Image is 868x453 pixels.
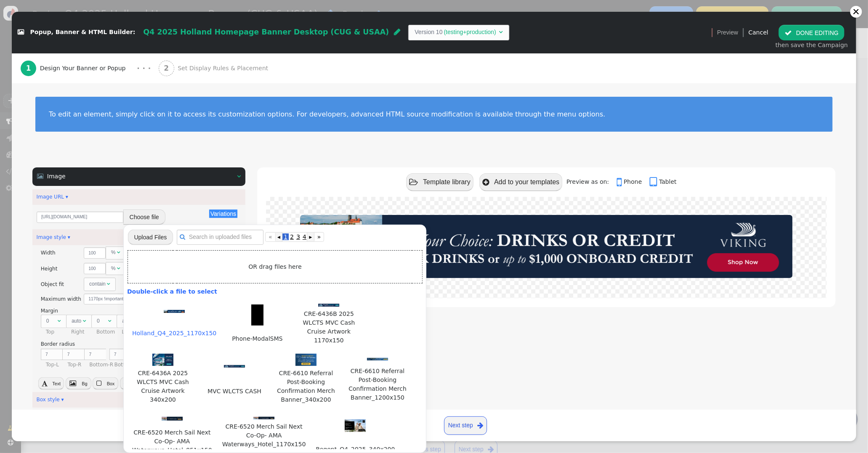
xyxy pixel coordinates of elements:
div: auto [122,317,132,325]
span: 4 [301,233,308,240]
img: 35cd451adda532d5-th.jpeg [251,305,264,326]
img: c456885750c1a706-th.jpeg [253,417,274,420]
span:  [18,29,24,35]
div: Top-L [46,361,67,368]
span:  [394,28,400,36]
span:  [785,29,792,36]
a: 1 Design Your Banner or Popup · · · [21,53,159,83]
div: auto [72,317,82,325]
div: Bottom-L [114,361,161,368]
span: Height [41,266,58,272]
img: 01b7d015a6e162b4-th.jpeg [162,417,183,421]
span: Object fit [41,281,64,287]
span:  [108,318,112,323]
div: 0 [97,317,107,325]
span: Box [107,381,115,386]
span:  [69,380,76,387]
span: Width [41,250,56,256]
td: Version 10 [415,28,442,37]
a: Preview [717,25,738,40]
span:  [482,178,489,186]
button:  Bg [66,377,91,389]
div: % [111,265,116,272]
span: 3 [295,233,301,240]
b: 1 [26,64,31,72]
span:  [117,250,120,255]
div: To edit an element, simply click on it to access its customization options. For developers, advan... [49,110,819,118]
img: b71ef78883192807-th.jpeg [164,310,185,313]
span:  [237,173,241,179]
div: Double-click a file to select [127,287,423,296]
input: Search in uploaded files [177,230,264,245]
span: Border radius [41,341,75,347]
div: % [111,249,116,256]
span:  [117,266,120,271]
span:  [180,233,185,241]
span: CRE-6436A 2025 WLCTS MVC Cash Cruise Artwork 340x200 [131,368,194,405]
span: Bg [82,381,87,386]
span:  [37,173,43,179]
img: 752846084be4b810-th.jpeg [345,419,366,432]
span: 2 [289,233,295,240]
img: ba8c50b5216e3def-th.jpeg [296,354,317,366]
div: · · · [137,63,151,74]
div: Right [71,328,96,336]
a: 2 Set Display Rules & Placement [159,53,287,83]
button: DONE EDITING [779,25,844,40]
img: 3e5b12f9f4b83f17-th.jpeg [367,358,388,360]
span: Preview [717,28,738,37]
span: Margin [41,410,58,416]
div: Left [122,328,146,336]
span: CRE-6610 Referral Post-Booking Confirmation Merch Banner_340x200 [274,368,338,405]
button:  Text [38,377,64,389]
img: c3baa4d6dfbea51d-th.jpeg [318,304,339,307]
a: » [314,232,325,242]
span:  [499,29,503,35]
span: MVC WLCTS CASH [207,387,262,396]
img: 3a0e99f3e255409b-th.jpeg [224,365,245,368]
span: CRE-6610 Referral Post-Booking Confirmation Merch Banner_1200x150 [346,366,409,403]
span: 1 [282,233,289,240]
div: Bottom [96,328,121,336]
span:  [83,318,86,323]
button: Variations [209,209,237,218]
span:  [617,176,624,188]
a: Box style ▾ [37,397,64,403]
button: Add to your templates [479,173,562,191]
span: Text [52,381,61,386]
span:  [96,380,101,387]
span: Maximum width [41,296,81,302]
a: Phone [617,178,648,185]
a: Cancel [748,29,768,36]
a: Image URL ▾ [37,194,68,200]
button:  Pos [120,377,146,389]
span: Design Your Banner or Popup [40,64,129,73]
span:  [477,420,483,431]
span: Holland_Q4_2025_1170x150 [131,328,217,338]
a: Image style ▾ [37,234,70,240]
span:  [650,176,659,188]
span: Image [47,173,66,180]
img: 7a51f1cb449d2f0f-th.jpeg [152,354,173,366]
button:  Box [93,377,118,389]
td: OR drag files here [128,250,423,283]
span: Preview as on: [567,178,615,185]
div: contain [89,280,106,288]
button: Template library [406,173,474,191]
a: « [265,232,276,242]
span: Margin [41,308,58,314]
a: ◂ [276,232,282,242]
span: Q4 2025 Holland Homepage Banner Desktop (CUG & USAA) [143,28,389,36]
b: 2 [164,64,169,72]
span:  [58,318,61,323]
div: Top [46,328,70,336]
a: Tablet [650,178,677,185]
div: 0 [46,317,56,325]
button: Choose file [123,209,165,225]
span: CRE-6436B 2025 WLCTS MVC Cash Cruise Artwork 1170x150 [297,309,360,345]
span:  [107,281,110,286]
span: Popup, Banner & HTML Builder: [30,29,136,36]
div: Bottom-R [89,361,113,368]
a: Next step [444,416,487,435]
div: Top-R [68,361,88,368]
